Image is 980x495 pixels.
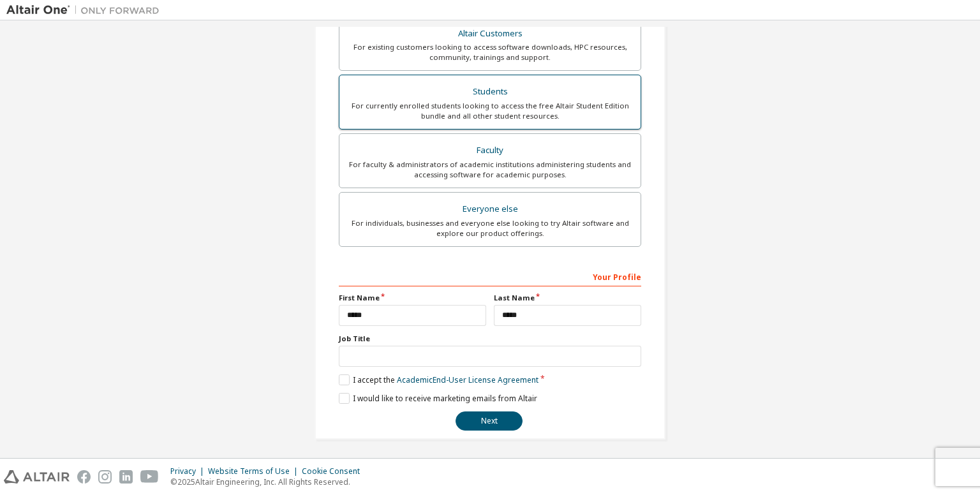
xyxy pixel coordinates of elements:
img: altair_logo.svg [4,470,70,484]
img: instagram.svg [98,470,112,484]
button: Next [456,411,523,431]
div: For existing customers looking to access software downloads, HPC resources, community, trainings ... [347,42,633,63]
div: Your Profile [339,266,641,286]
img: youtube.svg [140,470,159,484]
label: Job Title [339,334,641,344]
img: linkedin.svg [119,470,133,484]
label: I would like to receive marketing emails from Altair [339,393,537,404]
div: For individuals, businesses and everyone else looking to try Altair software and explore our prod... [347,218,633,239]
div: Students [347,83,633,101]
div: Privacy [170,466,208,477]
div: Website Terms of Use [208,466,302,477]
a: Academic End-User License Agreement [397,374,538,385]
img: facebook.svg [77,470,91,484]
div: For faculty & administrators of academic institutions administering students and accessing softwa... [347,159,633,180]
div: Everyone else [347,200,633,218]
div: For currently enrolled students looking to access the free Altair Student Edition bundle and all ... [347,101,633,121]
label: I accept the [339,374,538,385]
p: © 2025 Altair Engineering, Inc. All Rights Reserved. [170,477,367,487]
label: Last Name [494,293,641,303]
label: First Name [339,293,486,303]
div: Faculty [347,142,633,159]
img: Altair One [6,4,166,17]
div: Altair Customers [347,25,633,43]
div: Cookie Consent [302,466,367,477]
